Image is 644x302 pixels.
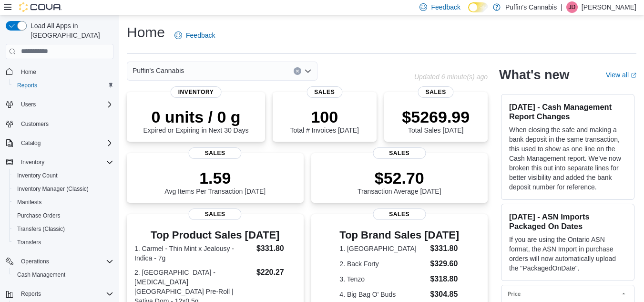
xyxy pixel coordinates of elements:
span: Cash Management [17,271,65,279]
dd: $304.85 [430,289,459,300]
span: JD [569,1,576,13]
span: Reports [17,82,37,89]
button: Purchase Orders [10,209,117,222]
p: $52.70 [358,168,441,187]
div: Justin Dicks [566,1,578,13]
span: Manifests [13,197,113,208]
span: Inventory [171,86,222,98]
span: Dark Mode [468,12,469,13]
p: 1.59 [164,168,266,187]
span: Inventory Manager (Classic) [13,183,113,195]
span: Inventory Count [17,172,58,179]
dd: $220.27 [256,267,296,278]
span: Sales [373,208,426,220]
p: $5269.99 [402,107,470,126]
p: Puffin's Cannabis [505,1,557,13]
span: Inventory Count [13,170,113,181]
span: Users [21,101,36,108]
button: Cash Management [10,268,117,281]
a: Cash Management [13,269,69,281]
div: Total Sales [DATE] [402,107,470,134]
button: Reports [10,79,117,92]
a: Inventory Count [13,170,61,181]
p: 100 [290,107,359,126]
button: Inventory [2,156,117,169]
p: [PERSON_NAME] [582,1,636,13]
span: Purchase Orders [17,212,61,219]
span: Reports [13,80,113,91]
span: Reports [21,290,41,298]
input: Dark Mode [468,2,488,12]
dd: $331.80 [430,243,459,254]
dt: 4. Big Bag O' Buds [339,290,426,299]
span: Inventory Manager (Classic) [17,185,89,193]
span: Sales [307,86,342,98]
span: Purchase Orders [13,210,113,221]
span: Customers [21,120,49,128]
button: Reports [17,288,45,300]
button: Customers [2,117,117,131]
span: Manifests [17,198,41,206]
h1: Home [127,23,165,42]
div: Expired or Expiring in Next 30 Days [143,107,249,134]
p: When closing the safe and making a bank deposit in the same transaction, this used to show as one... [509,125,626,192]
button: Transfers [10,236,117,249]
dd: $331.80 [256,243,296,254]
h3: Top Brand Sales [DATE] [339,229,459,241]
button: Clear input [294,67,301,75]
button: Inventory [17,156,48,168]
a: Home [17,66,40,78]
span: Operations [21,258,49,265]
h3: [DATE] - ASN Imports Packaged On Dates [509,212,626,231]
div: Transaction Average [DATE] [358,168,441,195]
a: Customers [17,118,52,130]
dd: $318.80 [430,273,459,285]
span: Reports [17,288,113,300]
dt: 3. Tenzo [339,274,426,284]
span: Load All Apps in [GEOGRAPHIC_DATA] [27,21,113,40]
span: Sales [373,147,426,159]
button: Transfers (Classic) [10,222,117,236]
h3: [DATE] - Cash Management Report Changes [509,102,626,121]
span: Transfers [13,237,113,248]
h2: What's new [499,67,569,83]
dd: $329.60 [430,258,459,270]
button: Catalog [17,137,44,149]
button: Inventory Count [10,169,117,182]
span: Customers [17,118,113,130]
button: Reports [2,287,117,301]
span: Inventory [21,158,44,166]
button: Manifests [10,196,117,209]
a: Manifests [13,197,45,208]
img: Cova [19,2,62,12]
button: Home [2,65,117,79]
p: Updated 6 minute(s) ago [414,73,488,81]
span: Operations [17,256,113,267]
span: Catalog [17,137,113,149]
span: Transfers [17,239,41,246]
a: Transfers [13,237,45,248]
span: Puffin's Cannabis [133,65,184,76]
a: Feedback [171,26,219,45]
span: Feedback [186,31,215,40]
a: Transfers (Classic) [13,223,69,235]
button: Open list of options [304,67,312,75]
span: Inventory [17,156,113,168]
span: Feedback [431,2,460,12]
span: Sales [189,208,242,220]
button: Operations [2,255,117,268]
p: 0 units / 0 g [143,107,249,126]
p: If you are using the Ontario ASN format, the ASN Import in purchase orders will now automatically... [509,235,626,273]
span: Sales [189,147,242,159]
h3: Top Product Sales [DATE] [134,229,296,241]
a: Inventory Manager (Classic) [13,183,92,195]
span: Sales [418,86,454,98]
button: Users [17,99,40,110]
div: Avg Items Per Transaction [DATE] [164,168,266,195]
span: Home [17,66,113,78]
dt: 1. Carmel - Thin Mint x Jealousy - Indica - 7g [134,244,253,263]
span: Transfers (Classic) [13,223,113,235]
a: Purchase Orders [13,210,64,221]
span: Users [17,99,113,110]
a: View allExternal link [606,71,636,79]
